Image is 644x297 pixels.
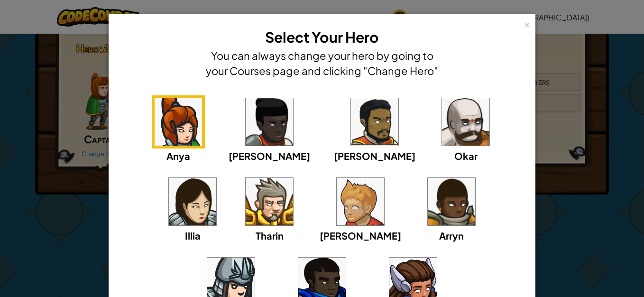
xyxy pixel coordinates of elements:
span: Tharin [256,230,284,241]
img: portrait.png [337,178,384,225]
span: Illia [185,230,201,241]
img: portrait.png [169,178,216,225]
img: portrait.png [155,98,202,146]
div: × [524,19,530,28]
img: portrait.png [442,98,489,146]
img: portrait.png [428,178,475,225]
span: Arryn [439,230,464,241]
h3: Select Your Hero [203,27,441,48]
img: portrait.png [351,98,398,146]
span: Okar [454,150,478,162]
span: [PERSON_NAME] [334,150,415,162]
h4: You can always change your hero by going to your Courses page and clicking "Change Hero" [203,48,441,78]
img: portrait.png [246,178,293,225]
span: [PERSON_NAME] [320,230,401,241]
img: portrait.png [246,98,293,146]
span: [PERSON_NAME] [229,150,310,162]
span: Anya [166,150,190,162]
